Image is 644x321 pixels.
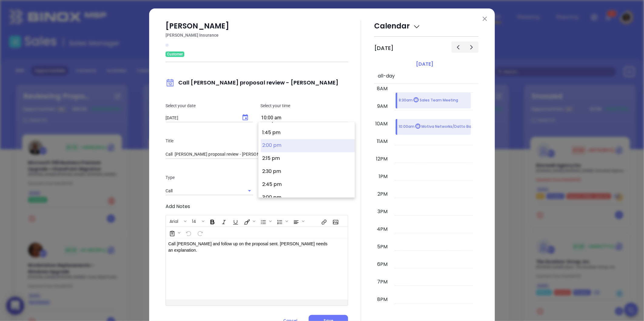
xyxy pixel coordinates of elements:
div: 8am [376,85,389,92]
button: Open [245,187,254,195]
span: Insert link [318,216,329,226]
button: 2:45 pm [261,178,355,191]
span: Arial [166,218,181,223]
button: 2:15 pm [261,152,355,165]
a: [DATE] [415,60,434,68]
div: 5pm [376,243,389,250]
p: [PERSON_NAME] Insurance [166,31,348,39]
div: 1pm [377,173,389,180]
span: Bold [206,216,217,226]
button: 3:00 pm [261,191,355,204]
span: Redo [194,227,205,238]
div: 8pm [376,296,389,303]
div: 9am [376,103,389,110]
span: Call [PERSON_NAME] proposal review - [PERSON_NAME] [166,79,338,86]
button: Arial [166,216,183,226]
span: Fill color or set the text color [241,216,257,226]
div: 7pm [376,278,389,286]
p: Select your time [260,102,348,109]
span: Undo [183,227,193,238]
button: 14 [189,216,201,226]
div: 4pm [376,226,389,233]
span: Insert Unordered List [257,216,273,226]
p: [PERSON_NAME] [166,21,348,31]
span: Surveys [166,227,182,238]
p: Title [166,137,348,144]
img: close modal [483,17,487,21]
button: Next day [465,41,478,53]
span: Align [290,216,306,226]
span: all-day [377,72,395,80]
span: 14 [189,218,199,223]
div: 2pm [376,190,389,198]
button: Choose date, selected date is Sep 3, 2025 [238,110,253,125]
h2: [DATE] [374,45,394,51]
p: Call [PERSON_NAME] and follow up on the proposal sent. [PERSON_NAME] needs an explanation. [168,241,333,253]
span: Font size [189,216,206,226]
p: Type [166,174,253,181]
span: Customer [167,51,183,58]
span: Underline [230,216,240,226]
span: Italic [218,216,229,226]
div: 11am [376,138,389,145]
div: 9pm [376,313,389,321]
button: 2:30 pm [261,165,355,178]
p: 10:00am Motiva Networks/Datto Backupify Price Review [399,124,508,130]
button: Previous day [451,41,465,53]
input: MM/DD/YYYY [166,115,236,121]
button: 1:45 pm [261,126,355,139]
span: Insert Ordered List [274,216,290,226]
span: Calendar [374,21,421,31]
div: 12pm [375,155,389,163]
p: Add Notes [166,203,348,210]
span: Font family [166,216,188,226]
div: 6pm [376,261,389,268]
p: 8:30am Sales Team Meeting [399,97,458,104]
p: Select your date [166,102,253,109]
div: 3pm [376,208,389,215]
div: 10am [374,120,389,127]
span: Insert Image [330,216,340,226]
button: 2:00 pm [261,139,355,152]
